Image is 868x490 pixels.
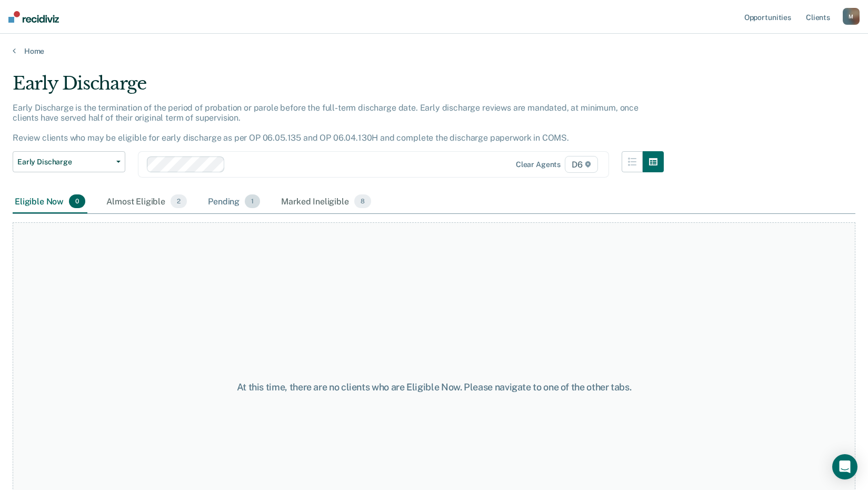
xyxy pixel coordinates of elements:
div: Open Intercom Messenger [832,454,857,479]
span: 0 [69,194,85,208]
span: 2 [171,194,187,208]
p: Early Discharge is the termination of the period of probation or parole before the full-term disc... [13,103,638,143]
a: Home [13,46,855,56]
div: Marked Ineligible8 [279,190,373,213]
img: Recidiviz [8,11,59,23]
span: D6 [565,156,598,173]
div: Pending1 [206,190,262,213]
div: Eligible Now0 [13,190,87,213]
button: M [843,8,860,25]
button: Early Discharge [13,151,125,172]
span: 8 [354,194,371,208]
div: Almost Eligible2 [104,190,189,213]
div: At this time, there are no clients who are Eligible Now. Please navigate to one of the other tabs. [224,381,645,393]
span: Early Discharge [17,158,112,166]
div: Clear agents [516,160,561,169]
div: Early Discharge [13,73,664,103]
span: 1 [245,194,260,208]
